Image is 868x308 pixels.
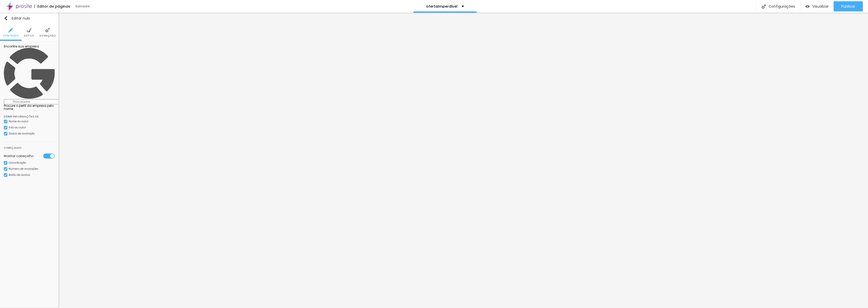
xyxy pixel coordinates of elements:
[9,173,30,177] font: Botão de avaliar
[8,28,13,32] img: Ícone
[9,167,38,171] font: Número de avaliações
[37,4,70,9] font: Editor de páginas
[9,161,26,165] font: Classificação
[4,132,7,135] img: Ícone
[45,28,50,32] img: Ícone
[4,126,7,129] img: Ícone
[4,111,55,120] div: Exibir informações de
[39,34,56,38] font: Avançado
[4,48,55,99] img: ícone de pesquisa
[9,132,35,135] font: Dados de avaliação
[4,146,22,150] font: Cabeçalho
[9,126,26,129] font: Foto do autor
[4,99,73,104] input: Procurador
[4,44,39,48] font: Encontre sua empresa
[4,104,54,111] font: Procure o perfil da empresa pelo nome.
[4,120,7,123] img: Ícone
[4,174,7,176] img: Ícone
[805,4,810,9] img: view-1.svg
[75,4,92,8] font: Salvador...
[4,16,8,20] img: Ícone
[4,154,34,158] font: Mostrar cabeçalho
[4,142,55,151] div: Cabeçalho
[834,1,863,11] button: Publicar
[812,4,829,9] font: Visualizar
[769,4,795,9] font: Configurações
[426,4,458,9] font: ofertaImperdivel
[762,4,766,9] img: Ícone
[800,1,834,11] button: Visualizar
[24,34,34,38] font: Estilo
[12,16,30,21] font: Editar nulo
[58,12,868,308] iframe: Editor
[4,168,7,170] img: Ícone
[27,28,31,32] img: Ícone
[3,34,19,38] font: Conteúdo
[4,114,39,118] font: Exibir informações de
[4,162,7,164] img: Ícone
[9,119,28,123] font: Nome do autor
[841,4,855,9] font: Publicar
